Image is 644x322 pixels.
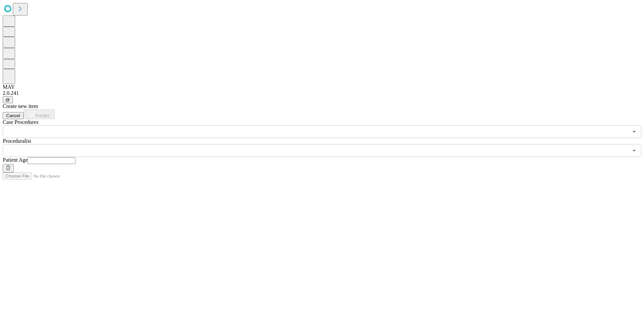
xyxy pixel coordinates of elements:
span: Cancel [6,113,20,118]
span: Proceduralist [3,138,31,144]
span: Predict [35,113,49,118]
button: Cancel [3,112,24,119]
span: Create new item [3,103,38,109]
button: @ [3,96,13,103]
span: @ [5,97,10,102]
button: Open [630,127,639,136]
div: MAY [3,84,641,90]
span: Patient Age [3,157,28,163]
span: Scheduled Procedure [3,119,38,125]
button: Open [630,146,639,155]
div: 2.0.241 [3,90,641,96]
button: Predict [24,109,55,119]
